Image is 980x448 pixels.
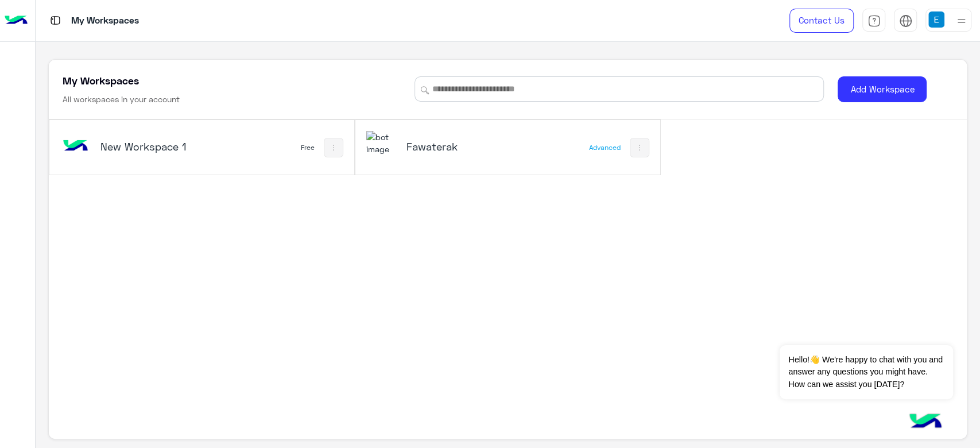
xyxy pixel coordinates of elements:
a: Contact Us [789,9,854,33]
div: Free [301,143,315,152]
p: My Workspaces [71,13,139,29]
h5: My Workspaces [63,74,139,87]
img: tab [48,13,63,28]
img: 171468393613305 [366,131,397,156]
button: Add Workspace [838,76,927,102]
h5: Fawaterak [406,140,509,153]
div: Advanced [589,143,621,152]
img: userImage [928,11,944,28]
img: hulul-logo.png [905,402,946,442]
span: Hello!👋 We're happy to chat with you and answer any questions you might have. How can we assist y... [780,345,952,399]
img: tab [867,14,881,28]
h5: New Workspace 1 [100,140,203,153]
h6: All workspaces in your account [63,94,180,105]
img: tab [899,14,912,28]
img: Logo [5,9,28,33]
a: tab [862,9,885,33]
img: bot image [60,131,91,162]
img: profile [954,14,969,28]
